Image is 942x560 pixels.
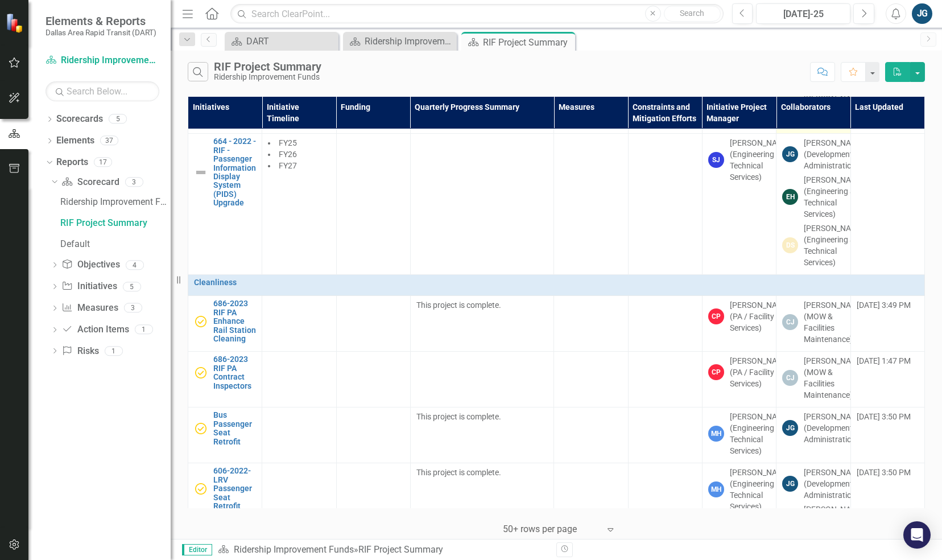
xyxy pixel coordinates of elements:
[182,544,212,555] span: Editor
[213,467,256,510] a: 606-2022-LRV Passenger Seat Retrofit
[214,73,321,81] div: Ridership Improvement Funds
[124,303,142,313] div: 3
[213,299,256,343] a: 686-2023 RIF PA Enhance Rail Station Cleaning
[246,34,336,48] div: DART
[194,422,208,435] img: Complete
[782,420,798,436] div: JG
[730,467,791,512] div: [PERSON_NAME] (Engineering and Technical Services)
[776,134,850,275] td: Double-Click to Edit
[262,134,336,275] td: Double-Click to Edit
[857,411,919,422] div: [DATE] 3:50 PM
[336,296,410,352] td: Double-Click to Edit
[756,3,850,24] button: [DATE]-25
[776,407,850,463] td: Double-Click to Edit
[730,299,791,333] div: [PERSON_NAME] (PA / Facility Services)
[857,467,919,478] div: [DATE] 3:50 PM
[46,28,156,37] small: Dallas Area Rapid Transit (DART)
[60,218,171,228] div: RIF Project Summary
[188,463,262,556] td: Double-Click to Edit Right Click for Context Menu
[228,34,336,48] a: DART
[61,280,117,293] a: Initiatives
[708,426,724,442] div: MH
[262,463,336,556] td: Double-Click to Edit
[56,134,94,147] a: Elements
[60,239,171,249] div: Default
[279,150,297,159] span: FY26
[194,278,919,287] a: Cleanliness
[57,192,171,211] a: Ridership Improvement Funds
[857,355,919,367] div: [DATE] 1:47 PM
[188,296,262,352] td: Double-Click to Edit Right Click for Context Menu
[57,213,171,232] a: RIF Project Summary
[262,296,336,352] td: Double-Click to Edit
[416,467,548,478] p: This project is complete.
[194,315,208,328] img: Complete
[336,134,410,275] td: Double-Click to Edit
[903,521,931,549] div: Open Intercom Messenger
[782,146,798,162] div: JG
[804,467,865,501] div: [PERSON_NAME] (Development Administration)
[782,189,798,205] div: EH
[857,299,919,311] div: [DATE] 3:49 PM
[708,308,724,324] div: CP
[125,177,143,187] div: 3
[262,352,336,407] td: Double-Click to Edit
[61,323,129,336] a: Action Items
[194,166,208,179] img: Not Defined
[782,476,798,492] div: JG
[730,355,791,389] div: [PERSON_NAME] (PA / Facility Services)
[730,137,791,183] div: [PERSON_NAME] (Engineering & Technical Services)
[782,237,798,253] div: DS
[702,134,776,275] td: Double-Click to Edit
[5,12,26,33] img: ClearPoint Strategy
[57,234,171,253] a: Default
[628,352,702,407] td: Double-Click to Edit
[262,407,336,463] td: Double-Click to Edit
[410,296,553,352] td: Double-Click to Edit
[804,504,865,549] div: [PERSON_NAME] (Engineering and Technical Services)
[230,4,723,24] input: Search ClearPoint...
[804,174,865,220] div: [PERSON_NAME] (Engineering and Technical Services)
[776,296,850,352] td: Double-Click to Edit
[365,34,454,48] div: Ridership Improvement Funds
[46,14,156,28] span: Elements & Reports
[410,134,553,275] td: Double-Click to Edit
[416,411,548,422] p: This project is complete.
[234,544,354,555] a: Ridership Improvement Funds
[218,543,548,557] div: »
[135,325,153,335] div: 1
[410,352,553,407] td: Double-Click to Edit
[213,355,256,390] a: 686-2023 RIF PA Contract Inspectors
[188,407,262,463] td: Double-Click to Edit Right Click for Context Menu
[776,463,850,556] td: Double-Click to Edit
[912,3,932,24] button: JG
[46,81,159,101] input: Search Below...
[188,275,925,296] td: Double-Click to Edit Right Click for Context Menu
[702,352,776,407] td: Double-Click to Edit
[336,407,410,463] td: Double-Click to Edit
[702,296,776,352] td: Double-Click to Edit
[100,136,118,146] div: 37
[628,407,702,463] td: Double-Click to Edit
[804,411,865,445] div: [PERSON_NAME] (Development Administration)
[105,346,123,356] div: 1
[123,282,141,291] div: 5
[804,299,865,345] div: [PERSON_NAME] (MOW & Facilities Maintenance)
[346,34,454,48] a: Ridership Improvement Funds
[702,463,776,556] td: Double-Click to Edit
[61,258,119,271] a: Objectives
[776,352,850,407] td: Double-Click to Edit
[708,152,724,168] div: SJ
[358,544,443,555] div: RIF Project Summary
[109,114,127,124] div: 5
[483,35,572,50] div: RIF Project Summary
[126,260,144,270] div: 4
[804,223,865,268] div: [PERSON_NAME] (Engineering and Technical Services)
[46,54,159,67] a: Ridership Improvement Funds
[61,345,98,358] a: Risks
[708,364,724,380] div: CP
[730,411,791,456] div: [PERSON_NAME] (Engineering and Technical Services)
[782,370,798,386] div: CJ
[188,352,262,407] td: Double-Click to Edit Right Click for Context Menu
